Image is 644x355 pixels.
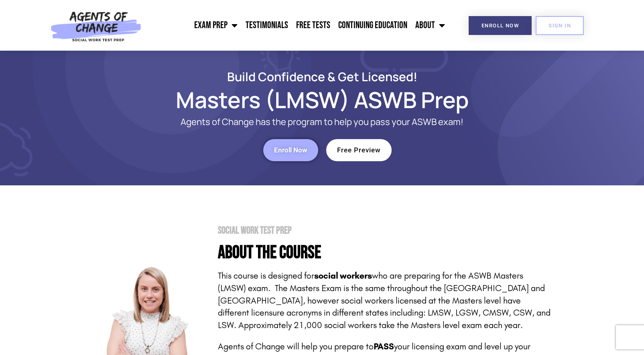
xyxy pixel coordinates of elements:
a: Testimonials [242,15,292,35]
a: Free Preview [326,139,392,161]
p: This course is designed for who are preparing for the ASWB Masters (LMSW) exam. The Masters Exam ... [218,270,551,332]
h2: Social Work Test Prep [218,226,551,236]
h1: Masters (LMSW) ASWB Prep [93,90,551,109]
span: Enroll Now [481,23,519,28]
p: Agents of Change has the program to help you pass your ASWB exam! [126,117,519,127]
a: Enroll Now [469,16,532,35]
nav: Menu [146,15,449,35]
span: Enroll Now [274,147,307,154]
a: About [411,15,449,35]
a: SIGN IN [536,16,584,35]
a: Exam Prep [190,15,242,35]
strong: social workers [314,271,372,281]
span: Free Preview [337,147,381,154]
h2: Build Confidence & Get Licensed! [93,71,551,82]
h4: About the Course [218,244,551,262]
strong: PASS [374,341,394,352]
a: Enroll Now [263,139,318,161]
a: Continuing Education [334,15,411,35]
span: SIGN IN [549,23,571,28]
a: Free Tests [292,15,334,35]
